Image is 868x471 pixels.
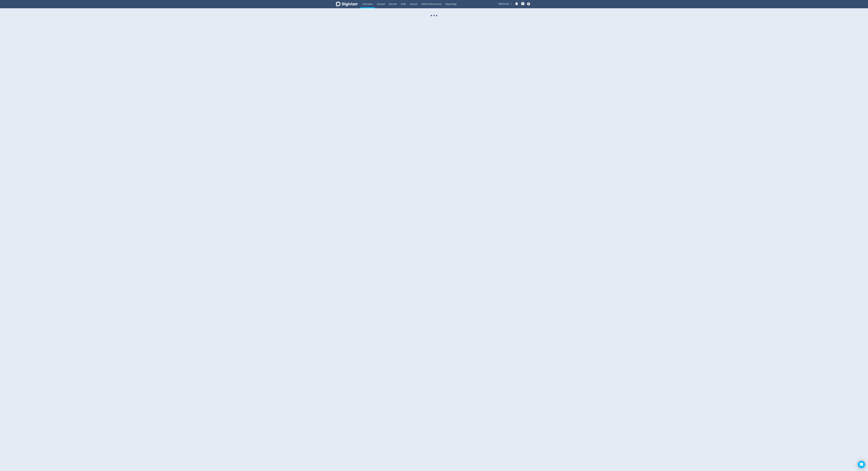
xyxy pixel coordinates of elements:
[497,2,512,6] button: IMB Bank
[510,3,512,5] span: expand_more
[433,8,435,23] span: ·
[435,8,438,23] span: ·
[430,8,433,23] span: ·
[498,2,509,6] span: IMB Bank
[858,461,865,468] div: Open Intercom Messenger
